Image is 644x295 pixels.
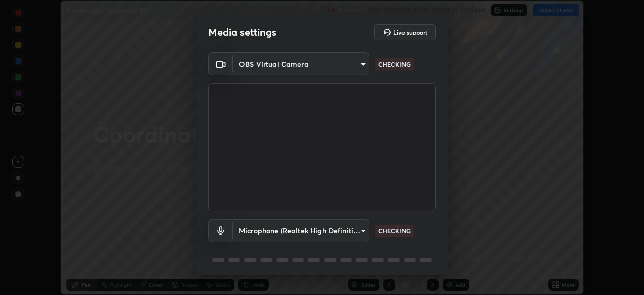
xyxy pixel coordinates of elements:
[378,60,411,69] p: CHECKING
[393,29,427,35] h5: Live support
[233,219,369,242] div: OBS Virtual Camera
[378,226,411,235] p: CHECKING
[233,52,369,75] div: OBS Virtual Camera
[208,26,276,39] h2: Media settings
